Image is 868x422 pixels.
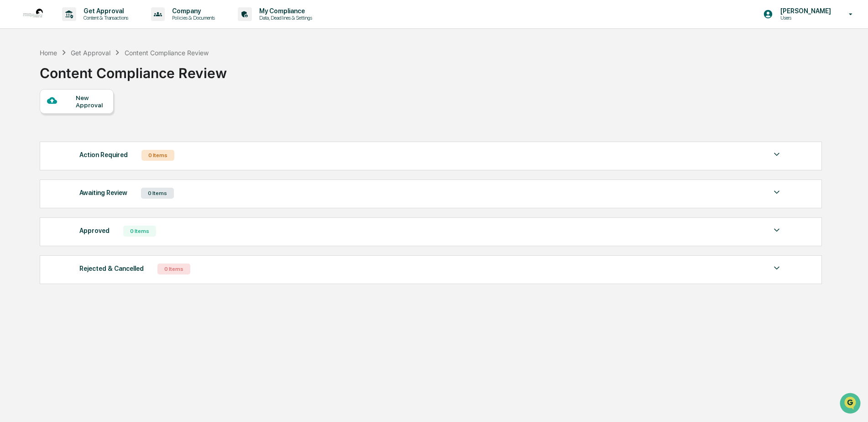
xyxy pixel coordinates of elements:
div: 0 Items [141,150,174,161]
p: Company [165,7,220,15]
div: Approved [79,225,110,237]
div: 🗄️ [66,116,73,123]
img: caret [771,225,782,236]
img: logo [22,3,44,25]
div: 🖐️ [9,116,16,123]
div: Start new chat [31,70,150,79]
img: 1746055101610-c473b297-6a78-478c-a979-82029cc54cd1 [9,70,26,86]
p: Users [773,15,836,21]
span: Data Lookup [18,132,58,142]
a: Powered byPylon [64,154,110,162]
a: 🗄️Attestations [63,111,117,128]
a: 🔎Data Lookup [5,129,61,145]
p: My Compliance [252,7,317,15]
span: Preclearance [18,115,59,124]
div: 0 Items [141,188,174,199]
img: caret [771,187,782,198]
div: Content Compliance Review [40,58,227,81]
div: Home [40,49,57,57]
span: Attestations [75,115,113,124]
img: caret [771,149,782,160]
div: Rejected & Cancelled [79,263,144,274]
iframe: Open customer support [839,392,863,417]
a: 🖐️Preclearance [5,111,63,128]
button: Start new chat [155,73,166,84]
div: We're available if you need us! [31,79,115,86]
p: Data, Deadlines & Settings [252,15,317,21]
div: Action Required [79,149,128,161]
p: How can we help? [9,19,166,34]
div: Awaiting Review [79,187,127,199]
div: 0 Items [157,264,190,274]
img: caret [771,263,782,274]
p: [PERSON_NAME] [773,7,836,15]
div: Content Compliance Review [125,49,209,57]
span: Pylon [91,155,110,162]
p: Content & Transactions [76,15,133,21]
div: 🔎 [9,133,16,141]
div: 0 Items [123,226,156,237]
p: Policies & Documents [165,15,220,21]
div: Get Approval [71,49,110,57]
p: Get Approval [76,7,133,15]
div: New Approval [76,94,106,109]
